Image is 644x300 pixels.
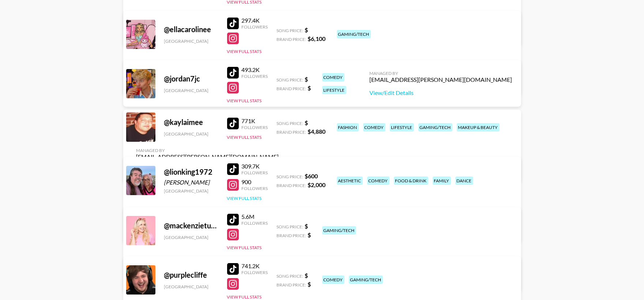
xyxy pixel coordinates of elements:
div: comedy [322,73,344,81]
div: lifestyle [322,86,346,94]
div: [GEOGRAPHIC_DATA] [164,88,218,93]
div: 297.4K [242,17,268,24]
div: [EMAIL_ADDRESS][PERSON_NAME][DOMAIN_NAME] [370,76,512,83]
span: Brand Price: [277,282,306,288]
strong: $ 600 [305,172,318,179]
strong: $ [308,281,311,288]
strong: $ [305,119,308,126]
a: View/Edit Details [370,89,512,96]
div: comedy [367,176,389,185]
div: gaming/tech [322,226,356,235]
strong: $ [305,76,308,83]
div: Followers [242,125,268,130]
div: 5.6M [242,213,268,220]
div: [GEOGRAPHIC_DATA] [164,284,218,289]
strong: $ [308,231,311,238]
button: View Full Stats [227,98,262,103]
div: Managed By [370,71,512,76]
strong: $ [305,272,308,279]
div: fashion [337,123,359,132]
span: Brand Price: [277,183,306,188]
div: Followers [242,270,268,275]
span: Song Price: [277,77,304,83]
div: @ jordan7jc [164,74,218,83]
button: View Full Stats [227,245,262,250]
div: gaming/tech [349,276,383,284]
div: @ mackenzieturner0 [164,221,218,230]
div: Followers [242,170,268,175]
div: Managed By [136,148,279,153]
div: @ kaylaimee [164,118,218,127]
div: 771K [242,117,268,125]
div: Followers [242,24,268,30]
div: lifestyle [390,123,414,132]
strong: $ 6,100 [308,35,326,42]
div: [GEOGRAPHIC_DATA] [164,38,218,44]
strong: $ 4,880 [308,128,326,135]
div: comedy [363,123,385,132]
strong: $ [305,26,308,33]
div: 493.2K [242,66,268,73]
button: View Full Stats [227,294,262,300]
span: Song Price: [277,174,304,179]
div: @ ellacarolinee [164,25,218,34]
div: [GEOGRAPHIC_DATA] [164,131,218,137]
strong: $ [308,84,311,91]
div: [PERSON_NAME] [164,179,218,186]
span: Song Price: [277,224,304,229]
span: Brand Price: [277,37,306,42]
button: View Full Stats [227,134,262,140]
div: comedy [322,276,344,284]
span: Brand Price: [277,233,306,238]
div: 900 [242,178,268,186]
button: View Full Stats [227,49,262,54]
div: makeup & beauty [457,123,500,132]
div: family [433,176,451,185]
span: Song Price: [277,28,304,33]
div: [EMAIL_ADDRESS][PERSON_NAME][DOMAIN_NAME] [136,153,279,160]
div: aesthetic [337,176,363,185]
strong: $ [305,223,308,229]
div: @ purplecliffe [164,270,218,280]
div: @ lionking1972 [164,167,218,176]
div: Followers [242,73,268,79]
div: Followers [242,220,268,226]
strong: $ 2,000 [308,181,326,188]
div: 741.2K [242,262,268,270]
span: Song Price: [277,273,304,279]
div: [GEOGRAPHIC_DATA] [164,188,218,194]
span: Song Price: [277,121,304,126]
button: View Full Stats [227,195,262,201]
div: Followers [242,186,268,191]
span: Brand Price: [277,129,306,135]
div: gaming/tech [337,30,371,38]
div: gaming/tech [418,123,452,132]
div: [GEOGRAPHIC_DATA] [164,235,218,240]
div: dance [455,176,473,185]
div: 309.7K [242,163,268,170]
span: Brand Price: [277,86,306,91]
div: food & drink [394,176,428,185]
